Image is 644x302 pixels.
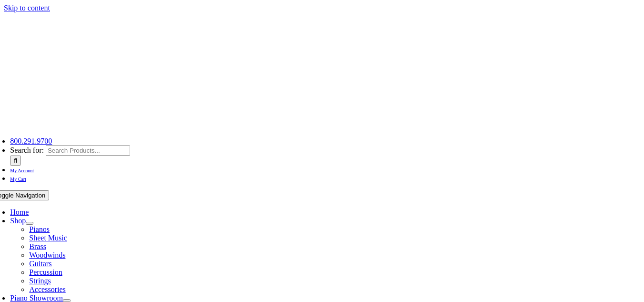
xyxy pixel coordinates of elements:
[46,146,130,156] input: Search Products...
[63,299,71,302] button: Open submenu of Piano Showroom
[29,285,65,293] a: Accessories
[10,208,29,216] a: Home
[26,222,33,225] button: Open submenu of Shop
[10,177,26,182] span: My Cart
[29,234,67,242] a: Sheet Music
[10,174,26,182] a: My Cart
[4,4,50,12] a: Skip to content
[29,260,51,268] a: Guitars
[29,225,50,233] a: Pianos
[10,156,21,166] input: Search
[29,242,46,250] a: Brass
[10,146,44,154] span: Search for:
[10,137,52,145] a: 800.291.9700
[10,294,63,302] a: Piano Showroom
[10,168,34,173] span: My Account
[29,277,51,285] a: Strings
[10,166,34,174] a: My Account
[10,217,26,225] a: Shop
[29,251,65,259] a: Woodwinds
[29,268,62,276] a: Percussion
